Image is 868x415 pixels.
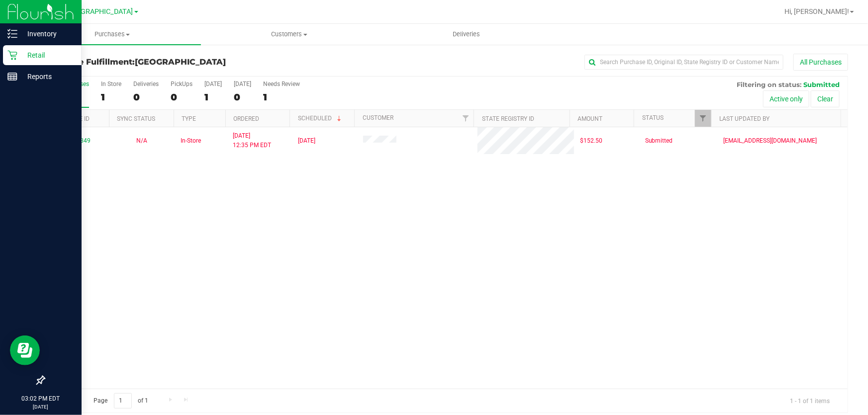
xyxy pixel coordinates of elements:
a: Status [642,114,664,121]
span: In-Store [181,136,201,146]
button: All Purchases [793,54,848,71]
span: $152.50 [580,136,602,146]
a: Last Updated By [720,115,770,122]
div: 1 [263,91,300,103]
span: 1 - 1 of 1 items [782,393,838,408]
span: Not Applicable [136,137,147,144]
button: Active only [763,90,809,107]
div: 1 [101,91,121,103]
a: Customer [363,114,393,121]
button: N/A [136,136,147,146]
span: Submitted [803,81,840,88]
a: Deliveries [378,24,555,45]
span: Hi, [PERSON_NAME]! [784,7,849,15]
div: 0 [234,91,251,103]
p: [DATE] [4,403,77,411]
input: 1 [114,393,132,409]
a: Filter [457,110,474,127]
span: [DATE] [298,136,315,146]
span: Purchases [24,30,201,39]
input: Search Purchase ID, Original ID, State Registry ID or Customer Name... [584,55,783,70]
a: Type [182,115,196,122]
a: Ordered [233,115,259,122]
iframe: Resource center [10,335,40,365]
p: 03:02 PM EDT [4,394,77,403]
div: Needs Review [263,81,300,87]
p: Reports [17,71,77,83]
a: Purchases [24,24,201,45]
span: [GEOGRAPHIC_DATA] [135,57,226,67]
a: Scheduled [298,115,343,122]
span: [EMAIL_ADDRESS][DOMAIN_NAME] [723,136,817,146]
a: Filter [695,110,711,127]
a: Sync Status [117,115,155,122]
span: Page of 1 [85,393,157,409]
p: Inventory [17,28,77,40]
a: Customers [201,24,378,45]
span: Submitted [645,136,673,146]
a: Amount [578,115,602,122]
div: Deliveries [133,81,159,87]
div: 1 [204,91,222,103]
span: [DATE] 12:35 PM EDT [233,131,271,150]
div: 0 [133,91,159,103]
button: Clear [811,90,840,107]
span: [GEOGRAPHIC_DATA] [65,7,133,16]
div: In Store [101,81,121,87]
span: Filtering on status: [737,81,801,88]
inline-svg: Retail [7,50,17,60]
p: Retail [17,49,77,61]
h3: Purchase Fulfillment: [44,58,312,67]
div: 0 [171,91,193,103]
inline-svg: Inventory [7,29,17,39]
div: [DATE] [234,81,251,87]
div: [DATE] [204,81,222,87]
div: PickUps [171,81,193,87]
a: State Registry ID [482,115,534,122]
inline-svg: Reports [7,72,17,82]
span: Deliveries [439,30,493,39]
span: Customers [201,30,378,39]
